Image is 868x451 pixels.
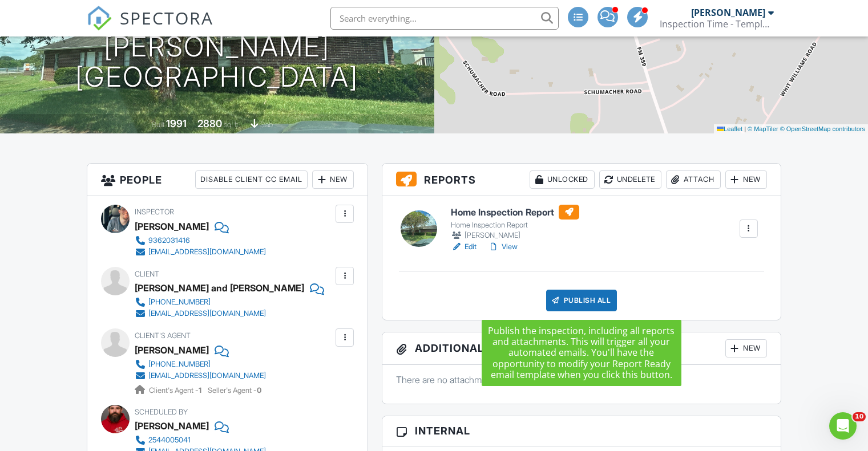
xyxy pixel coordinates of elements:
[135,246,266,258] a: [EMAIL_ADDRESS][DOMAIN_NAME]
[135,342,209,359] a: [PERSON_NAME]
[599,170,661,189] div: Undelete
[660,18,774,30] div: Inspection Time - Temple/Waco
[135,370,266,381] a: [EMAIL_ADDRESS][DOMAIN_NAME]
[382,416,781,446] h3: Internal
[744,125,746,132] span: |
[166,117,187,129] div: 1991
[135,308,315,319] a: [EMAIL_ADDRESS][DOMAIN_NAME]
[488,241,518,253] a: View
[725,339,767,357] div: New
[148,371,266,380] div: [EMAIL_ADDRESS][DOMAIN_NAME]
[148,436,191,445] div: 2544005041
[87,164,368,196] h3: People
[87,6,112,31] img: The Best Home Inspection Software - Spectora
[666,170,721,189] div: Attach
[148,360,211,369] div: [PHONE_NUMBER]
[152,120,164,129] span: Built
[120,6,213,30] span: SPECTORA
[135,208,174,216] span: Inspector
[330,7,559,30] input: Search everything...
[451,230,579,241] div: [PERSON_NAME]
[199,386,201,395] strong: 1
[382,332,781,365] h3: Additional Documents
[451,241,477,253] a: Edit
[208,386,261,395] span: Seller's Agent -
[148,298,211,307] div: [PHONE_NUMBER]
[135,218,209,235] div: [PERSON_NAME]
[780,125,865,132] a: © OpenStreetMap contributors
[197,117,222,129] div: 2880
[18,2,416,92] h1: 6082 FM359 [PERSON_NAME][GEOGRAPHIC_DATA]
[135,408,188,416] span: Scheduled By
[148,309,266,318] div: [EMAIL_ADDRESS][DOMAIN_NAME]
[135,270,159,278] span: Client
[87,15,213,39] a: SPECTORA
[135,279,304,296] div: [PERSON_NAME] and [PERSON_NAME]
[148,236,190,245] div: 9362031416
[382,164,781,196] h3: Reports
[195,170,308,189] div: Disable Client CC Email
[717,125,742,132] a: Leaflet
[829,412,857,440] iframe: Intercom live chat
[312,170,354,189] div: New
[257,386,261,395] strong: 0
[149,386,203,395] span: Client's Agent -
[451,205,579,241] a: Home Inspection Report Home Inspection Report [PERSON_NAME]
[691,7,765,18] div: [PERSON_NAME]
[451,221,579,230] div: Home Inspection Report
[546,290,617,311] div: Publish All
[148,247,266,257] div: [EMAIL_ADDRESS][DOMAIN_NAME]
[135,296,315,308] a: [PHONE_NUMBER]
[853,412,866,421] span: 10
[748,125,778,132] a: © MapTiler
[135,359,266,370] a: [PHONE_NUMBER]
[135,331,191,340] span: Client's Agent
[451,205,579,220] h6: Home Inspection Report
[260,120,273,129] span: slab
[224,120,240,129] span: sq. ft.
[530,170,595,189] div: Unlocked
[135,417,209,434] div: [PERSON_NAME]
[725,170,767,189] div: New
[396,373,767,386] p: There are no attachments to this inspection.
[135,434,266,446] a: 2544005041
[135,235,266,246] a: 9362031416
